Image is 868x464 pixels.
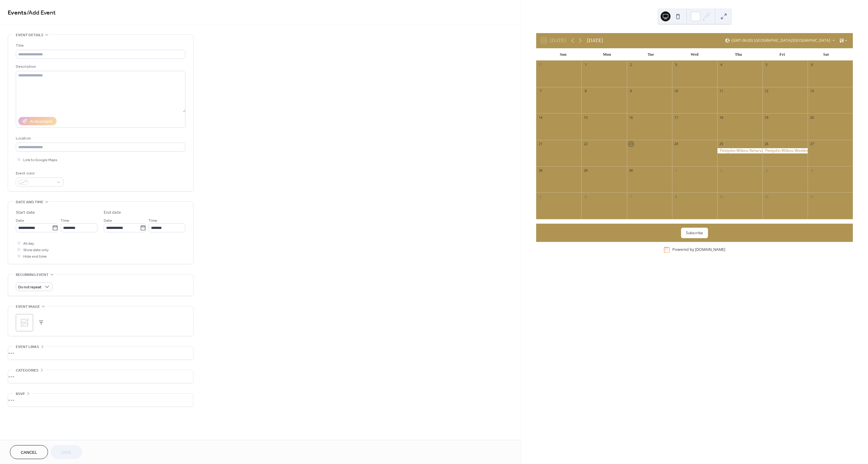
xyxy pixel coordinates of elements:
[717,148,762,153] div: Pettijohn-Wilkins Reharsal
[716,48,760,61] div: Thu
[16,170,62,177] div: Event color
[61,217,69,224] span: Time
[809,194,814,199] div: 11
[674,115,679,120] div: 17
[16,135,184,142] div: Location
[804,48,848,61] div: Sat
[104,217,112,224] span: Date
[760,48,804,61] div: Fri
[587,37,603,44] div: [DATE]
[629,115,633,120] div: 16
[16,367,38,374] span: Categories
[809,115,814,120] div: 20
[764,168,769,173] div: 3
[719,62,724,67] div: 4
[538,89,543,93] div: 7
[149,217,157,224] span: Time
[672,247,725,252] div: Powered by
[762,148,808,153] div: Pettijohn-Wilkins Wedding
[541,48,585,61] div: Sun
[674,142,679,146] div: 24
[719,194,724,199] div: 9
[629,89,633,93] div: 9
[538,115,543,120] div: 14
[16,303,40,310] span: Event image
[719,115,724,120] div: 18
[629,142,633,146] div: 23
[18,284,41,291] span: Do not repeat
[16,217,24,224] span: Date
[23,253,47,260] span: Hide end time
[674,62,679,67] div: 3
[764,89,769,93] div: 12
[629,168,633,173] div: 30
[583,168,588,173] div: 29
[674,194,679,199] div: 8
[16,209,35,216] div: Start date
[585,48,629,61] div: Mon
[809,89,814,93] div: 13
[681,228,708,238] button: Subscribe
[674,168,679,173] div: 1
[583,62,588,67] div: 1
[8,393,193,406] div: •••
[809,142,814,146] div: 27
[583,115,588,120] div: 15
[695,247,725,252] a: [DOMAIN_NAME]
[538,62,543,67] div: 31
[764,62,769,67] div: 5
[16,391,25,397] span: RSVP
[16,32,43,38] span: Event details
[731,39,830,42] span: (GMT-06:00) [GEOGRAPHIC_DATA]/[GEOGRAPHIC_DATA]
[16,63,184,70] div: Description
[23,247,49,253] span: Show date only
[719,89,724,93] div: 11
[764,142,769,146] div: 26
[538,142,543,146] div: 21
[8,370,193,383] div: •••
[809,62,814,67] div: 6
[764,194,769,199] div: 10
[674,89,679,93] div: 10
[583,89,588,93] div: 8
[21,449,37,456] span: Cancel
[719,168,724,173] div: 2
[583,194,588,199] div: 6
[16,314,33,331] div: ;
[104,209,121,216] div: End date
[538,168,543,173] div: 28
[629,62,633,67] div: 2
[8,7,27,19] a: Events
[27,7,56,19] span: / Add Event
[629,48,673,61] div: Tue
[10,445,48,459] button: Cancel
[23,240,34,247] span: All day
[16,344,39,350] span: Event links
[538,194,543,199] div: 5
[23,157,57,163] span: Link to Google Maps
[16,42,184,49] div: Title
[8,346,193,359] div: •••
[764,115,769,120] div: 19
[719,142,724,146] div: 25
[16,272,49,278] span: Recurring event
[673,48,717,61] div: Wed
[629,194,633,199] div: 7
[583,142,588,146] div: 22
[16,199,43,205] span: Date and time
[809,168,814,173] div: 4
